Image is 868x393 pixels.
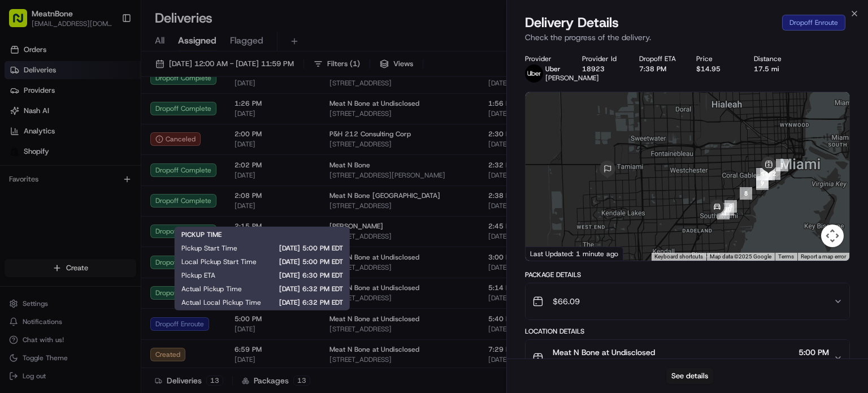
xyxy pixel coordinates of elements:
[724,200,737,213] div: 9
[582,54,621,63] div: Provider Id
[756,178,769,190] div: 7
[123,175,127,184] span: •
[525,54,564,63] div: Provider
[192,111,206,124] button: Start new chat
[525,270,850,279] div: Package Details
[526,247,623,261] div: Last Updated: 1 minute ago
[754,54,793,63] div: Distance
[11,107,32,128] img: 1736555255976-a54dd68f-1ca7-489b-9aae-adbdc363a1c4
[11,195,29,217] img: Wisdom Oko
[233,271,343,280] span: [DATE] 6:30 PM EDT
[129,205,152,214] span: [DATE]
[181,298,261,307] span: Actual Local Pickup Time
[11,45,206,63] p: Welcome 👋
[760,168,772,180] div: 4
[181,284,242,293] span: Actual Pickup Time
[756,168,769,180] div: 5
[768,167,780,180] div: 2
[639,64,678,74] div: 7:38 PM
[778,253,794,260] a: Terms (opens in new tab)
[29,72,186,84] input: Clear
[24,107,44,128] img: 8571987876998_91fb9ceb93ad5c398215_72.jpg
[756,176,769,188] div: 6
[129,175,152,184] span: [DATE]
[181,244,237,253] span: Pickup Start Time
[754,64,793,74] div: 17.5 mi
[525,327,850,336] div: Location Details
[51,107,185,119] div: Start new chat
[7,248,91,268] a: 📗Knowledge Base
[762,168,775,180] div: 3
[175,144,206,158] button: See all
[545,74,599,83] span: [PERSON_NAME]
[798,358,829,369] span: [DATE]
[80,279,137,288] a: Powered byPylon
[553,358,655,369] span: [STREET_ADDRESS]
[23,175,32,184] img: 1736555255976-a54dd68f-1ca7-489b-9aae-adbdc363a1c4
[279,298,343,307] span: [DATE] 6:32 PM EDT
[525,64,543,83] img: uber-new-logo.jpeg
[11,146,76,156] div: Past conversations
[23,252,86,264] span: Knowledge Base
[525,32,850,43] p: Check the progress of the delivery.
[528,246,566,261] img: Google
[181,271,215,280] span: Pickup ETA
[740,187,752,200] div: 8
[526,283,849,319] button: $66.09
[654,253,703,261] button: Keyboard shortcuts
[776,159,788,171] div: 1
[107,252,181,264] span: API Documentation
[112,280,137,288] span: Pylon
[526,340,849,376] button: Meat N Bone at Undisclosed[STREET_ADDRESS]5:00 PM[DATE]
[528,246,566,261] a: Open this area in Google Maps (opens a new window)
[553,347,655,358] span: Meat N Bone at Undisclosed
[722,203,734,215] div: 10
[553,296,580,307] span: $66.09
[710,253,771,260] span: Map data ©2025 Google
[696,64,735,74] div: $14.95
[666,368,713,384] button: See details
[798,347,829,358] span: 5:00 PM
[96,253,105,262] div: 💻
[639,54,678,63] div: Dropoff ETA
[525,14,619,32] span: Delivery Details
[717,207,730,219] div: 11
[11,253,20,262] div: 📗
[275,257,343,266] span: [DATE] 5:00 PM EDT
[11,164,29,186] img: Wisdom Oko
[582,64,605,74] button: 18923
[181,257,257,266] span: Local Pickup Start Time
[181,230,222,239] span: PICKUP TIME
[801,253,846,260] a: Report a map error
[255,244,343,253] span: [DATE] 5:00 PM EDT
[35,205,120,214] span: Wisdom [PERSON_NAME]
[91,248,186,268] a: 💻API Documentation
[260,284,343,293] span: [DATE] 6:32 PM EDT
[11,11,34,33] img: Nash
[696,54,735,63] div: Price
[35,175,120,184] span: Wisdom [PERSON_NAME]
[23,206,32,215] img: 1736555255976-a54dd68f-1ca7-489b-9aae-adbdc363a1c4
[123,205,127,214] span: •
[821,224,844,247] button: Map camera controls
[51,119,155,128] div: We're available if you need us!
[545,64,561,74] span: Uber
